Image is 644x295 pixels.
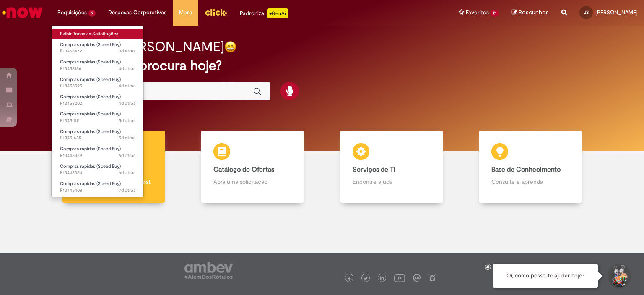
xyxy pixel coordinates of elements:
a: Serviços de TI Encontre ajuda [322,131,461,203]
span: 21 [491,10,499,17]
time: 28/08/2025 13:52:16 [119,100,135,107]
span: R13448369 [60,152,135,159]
img: happy-face.png [224,41,236,53]
a: Aberto R13451811 : Compras rápidas (Speed Buy) [52,110,144,125]
span: Compras rápidas (Speed Buy) [60,94,121,100]
span: 3d atrás [119,48,135,54]
span: 6d atrás [119,170,135,176]
p: Abra uma solicitação [213,178,291,186]
span: Requisições [57,8,87,17]
div: Oi, como posso te ajudar hoje? [493,264,598,288]
span: [PERSON_NAME] [595,9,638,16]
span: Compras rápidas (Speed Buy) [60,111,121,117]
span: R13458156 [60,65,135,72]
img: click_logo_yellow_360x200.png [205,6,227,18]
span: 5d atrás [119,135,135,141]
span: 4d atrás [119,65,135,72]
span: Compras rápidas (Speed Buy) [60,146,121,152]
span: Compras rápidas (Speed Buy) [60,42,121,48]
h2: Bom dia, [PERSON_NAME] [64,39,224,54]
time: 27/08/2025 10:49:14 [119,135,135,141]
span: 4d atrás [119,83,135,89]
span: More [179,8,192,17]
span: Despesas Corporativas [108,8,166,17]
div: Padroniza [240,8,288,18]
b: Base de Conhecimento [491,165,561,174]
img: logo_footer_youtube.png [394,272,405,283]
ul: Requisições [51,25,144,197]
time: 29/08/2025 16:31:26 [119,48,135,54]
time: 27/08/2025 11:16:21 [119,117,135,124]
time: 26/08/2025 13:37:38 [119,152,135,159]
span: R13451635 [60,135,135,141]
button: Iniciar Conversa de Suporte [606,264,631,289]
a: Aberto R13451635 : Compras rápidas (Speed Buy) [52,127,144,143]
img: logo_footer_twitter.png [364,277,368,281]
time: 26/08/2025 13:34:19 [119,170,135,176]
img: logo_footer_facebook.png [347,277,351,281]
span: R13463472 [60,48,135,55]
a: Aberto R13458000 : Compras rápidas (Speed Buy) [52,92,144,108]
a: Aberto R13458095 : Compras rápidas (Speed Buy) [52,75,144,91]
img: logo_footer_workplace.png [413,274,421,282]
a: Aberto R13458156 : Compras rápidas (Speed Buy) [52,57,144,73]
span: Favoritos [466,8,489,17]
span: Compras rápidas (Speed Buy) [60,76,121,83]
img: logo_footer_naosei.png [428,274,436,282]
b: Serviços de TI [353,165,395,174]
a: Catálogo de Ofertas Abra uma solicitação [183,131,322,203]
span: Compras rápidas (Speed Buy) [60,128,121,135]
b: Catálogo de Ofertas [213,165,274,174]
img: logo_footer_linkedin.png [380,276,384,281]
a: Base de Conhecimento Consulte e aprenda [461,131,600,203]
h2: O que você procura hoje? [64,58,581,73]
time: 28/08/2025 14:05:43 [119,83,135,89]
span: JS [584,10,589,15]
img: ServiceNow [1,4,44,21]
span: 7d atrás [119,187,135,193]
span: 4d atrás [119,100,135,107]
a: Aberto R13448354 : Compras rápidas (Speed Buy) [52,162,144,178]
p: Encontre ajuda [353,178,431,186]
a: Rascunhos [512,9,549,17]
a: Tirar dúvidas Tirar dúvidas com Lupi Assist e Gen Ai [44,131,183,203]
span: R13458095 [60,83,135,89]
p: Consulte e aprenda [491,178,569,186]
span: R13445408 [60,187,135,194]
a: Aberto R13445408 : Compras rápidas (Speed Buy) [52,179,144,195]
span: R13458000 [60,100,135,107]
a: Exibir Todas as Solicitações [52,29,144,39]
a: Aberto R13448369 : Compras rápidas (Speed Buy) [52,144,144,160]
time: 25/08/2025 16:23:51 [119,187,135,193]
span: R13448354 [60,170,135,176]
span: Compras rápidas (Speed Buy) [60,180,121,187]
span: 9 [88,10,96,17]
span: Rascunhos [519,8,549,16]
span: Compras rápidas (Speed Buy) [60,163,121,170]
span: R13451811 [60,117,135,124]
p: +GenAi [267,8,288,18]
img: logo_footer_ambev_rotulo_gray.png [184,262,233,279]
a: Aberto R13463472 : Compras rápidas (Speed Buy) [52,40,144,56]
span: 5d atrás [119,117,135,124]
span: 6d atrás [119,152,135,159]
span: Compras rápidas (Speed Buy) [60,59,121,65]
